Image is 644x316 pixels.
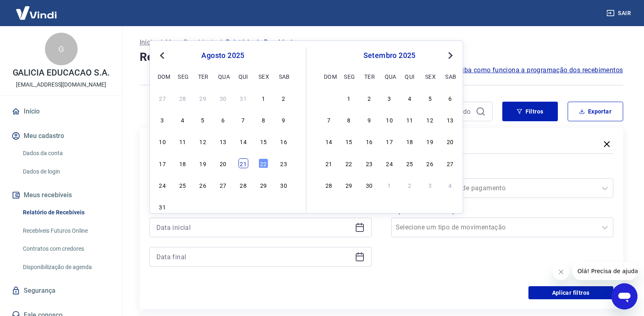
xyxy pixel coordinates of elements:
[425,115,435,125] div: Choose sexta-feira, 12 de setembro de 2025
[279,93,289,103] div: Choose sábado, 2 de agosto de 2025
[178,93,187,103] div: Choose segunda-feira, 28 de julho de 2025
[279,158,289,168] div: Choose sábado, 23 de agosto de 2025
[445,93,455,103] div: Choose sábado, 6 de setembro de 2025
[364,136,374,146] div: Choose terça-feira, 16 de setembro de 2025
[405,180,414,190] div: Choose quinta-feira, 2 de outubro de 2025
[158,71,167,81] div: dom
[568,102,623,121] button: Exportar
[405,136,414,146] div: Choose quinta-feira, 18 de setembro de 2025
[157,51,167,60] button: Previous Month
[344,93,354,103] div: Choose segunda-feira, 1 de setembro de 2025
[10,102,112,120] a: Início
[385,158,394,168] div: Choose quarta-feira, 24 de setembro de 2025
[455,65,623,75] a: Saiba como funciona a programação dos recebimentos
[405,115,414,125] div: Choose quinta-feira, 11 de setembro de 2025
[258,93,268,103] div: Choose sexta-feira, 1 de agosto de 2025
[573,262,637,280] iframe: Mensagem da empresa
[10,0,63,25] img: Vindi
[344,71,354,81] div: seg
[364,115,374,125] div: Choose terça-feira, 9 de setembro de 2025
[178,71,187,81] div: seg
[258,202,268,211] div: Choose sexta-feira, 5 de setembro de 2025
[445,71,455,81] div: sab
[425,136,435,146] div: Choose sexta-feira, 19 de setembro de 2025
[198,115,208,125] div: Choose terça-feira, 5 de agosto de 2025
[344,158,354,168] div: Choose segunda-feira, 22 de setembro de 2025
[219,38,222,47] p: /
[405,158,414,168] div: Choose quinta-feira, 25 de setembro de 2025
[158,158,167,168] div: Choose domingo, 17 de agosto de 2025
[425,93,435,103] div: Choose sexta-feira, 5 de setembro de 2025
[13,69,110,77] p: GALICIA EDUCACAO S.A.
[218,158,228,168] div: Choose quarta-feira, 20 de agosto de 2025
[425,71,435,81] div: sex
[611,283,637,309] iframe: Botão para abrir a janela de mensagens
[445,180,455,190] div: Choose sábado, 4 de outubro de 2025
[178,202,187,211] div: Choose segunda-feira, 1 de setembro de 2025
[20,204,112,221] a: Relatório de Recebíveis
[198,93,208,103] div: Choose terça-feira, 29 de julho de 2025
[238,93,248,103] div: Choose quinta-feira, 31 de julho de 2025
[156,221,352,234] input: Data inicial
[158,115,167,125] div: Choose domingo, 3 de agosto de 2025
[385,93,394,103] div: Choose quarta-feira, 3 de setembro de 2025
[364,71,374,81] div: ter
[226,38,296,47] p: Relatório de Recebíveis
[405,93,414,103] div: Choose quinta-feira, 4 de setembro de 2025
[258,136,268,146] div: Choose sexta-feira, 15 de agosto de 2025
[528,286,613,299] button: Aplicar filtros
[198,202,208,211] div: Choose terça-feira, 2 de setembro de 2025
[445,136,455,146] div: Choose sábado, 20 de setembro de 2025
[198,158,208,168] div: Choose terça-feira, 19 de agosto de 2025
[279,180,289,190] div: Choose sábado, 30 de agosto de 2025
[238,202,248,211] div: Choose quinta-feira, 4 de setembro de 2025
[324,180,334,190] div: Choose domingo, 28 de setembro de 2025
[385,71,394,81] div: qua
[324,115,334,125] div: Choose domingo, 7 de setembro de 2025
[156,251,352,263] input: Data final
[324,71,334,81] div: dom
[258,115,268,125] div: Choose sexta-feira, 8 de agosto de 2025
[258,158,268,168] div: Choose sexta-feira, 22 de agosto de 2025
[158,93,167,103] div: Choose domingo, 27 de julho de 2025
[344,180,354,190] div: Choose segunda-feira, 29 de setembro de 2025
[20,240,112,257] a: Contratos com credores
[393,206,612,216] label: Tipo de Movimentação
[218,93,228,103] div: Choose quarta-feira, 30 de julho de 2025
[364,93,374,103] div: Choose terça-feira, 2 de setembro de 2025
[445,115,455,125] div: Choose sábado, 13 de setembro de 2025
[158,180,167,190] div: Choose domingo, 24 de agosto de 2025
[279,136,289,146] div: Choose sábado, 16 de agosto de 2025
[218,115,228,125] div: Choose quarta-feira, 6 de agosto de 2025
[20,145,112,162] a: Dados da conta
[258,180,268,190] div: Choose sexta-feira, 29 de agosto de 2025
[20,259,112,276] a: Disponibilização de agenda
[140,49,623,65] h4: Relatório de Recebíveis
[238,136,248,146] div: Choose quinta-feira, 14 de agosto de 2025
[385,115,394,125] div: Choose quarta-feira, 10 de setembro de 2025
[364,158,374,168] div: Choose terça-feira, 23 de setembro de 2025
[178,115,187,125] div: Choose segunda-feira, 4 de agosto de 2025
[156,51,290,60] div: agosto 2025
[20,163,112,180] a: Dados de login
[258,71,268,81] div: sex
[324,158,334,168] div: Choose domingo, 21 de setembro de 2025
[178,158,187,168] div: Choose segunda-feira, 18 de agosto de 2025
[553,264,569,280] iframe: Fechar mensagem
[393,167,612,177] label: Forma de Pagamento
[445,158,455,168] div: Choose sábado, 27 de setembro de 2025
[16,80,106,89] p: [EMAIL_ADDRESS][DOMAIN_NAME]
[158,136,167,146] div: Choose domingo, 10 de agosto de 2025
[165,38,216,47] a: Meus Recebíveis
[425,180,435,190] div: Choose sexta-feira, 3 de outubro de 2025
[364,180,374,190] div: Choose terça-feira, 30 de setembro de 2025
[405,71,414,81] div: qui
[178,136,187,146] div: Choose segunda-feira, 11 de agosto de 2025
[140,38,156,47] a: Início
[323,51,456,60] div: setembro 2025
[502,102,558,121] button: Filtros
[218,71,228,81] div: qua
[20,223,112,239] a: Recebíveis Futuros Online
[218,136,228,146] div: Choose quarta-feira, 13 de agosto de 2025
[324,93,334,103] div: Choose domingo, 31 de agosto de 2025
